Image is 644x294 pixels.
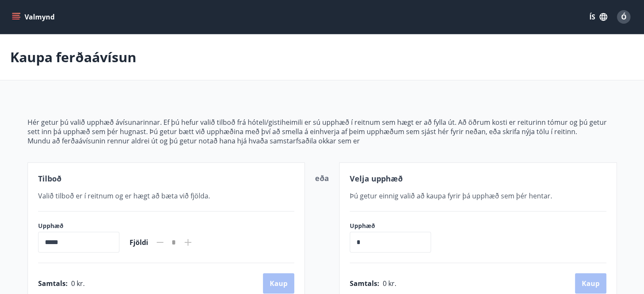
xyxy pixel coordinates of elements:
[28,118,617,136] p: Hér getur þú valið upphæð ávísunarinnar. Ef þú hefur valið tilboð frá hóteli/gistiheimili er sú u...
[621,12,627,22] span: Ó
[350,191,552,201] span: Þú getur einnig valið að kaupa fyrir þá upphæð sem þér hentar.
[350,222,439,230] label: Upphæð
[38,191,210,201] span: Valið tilboð er í reitnum og er hægt að bæta við fjölda.
[10,48,136,66] p: Kaupa ferðaávísun
[38,222,119,230] label: Upphæð
[38,279,68,288] span: Samtals :
[130,238,148,247] span: Fjöldi
[38,173,61,184] span: Tilboð
[28,136,617,146] p: Mundu að ferðaávísunin rennur aldrei út og þú getur notað hana hjá hvaða samstarfsaðila okkar sem er
[10,9,58,25] button: menu
[350,173,403,184] span: Velja upphæð
[71,279,85,288] span: 0 kr.
[585,9,612,25] button: ÍS
[315,173,329,183] span: eða
[350,279,379,288] span: Samtals :
[614,7,634,27] button: Ó
[383,279,396,288] span: 0 kr.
